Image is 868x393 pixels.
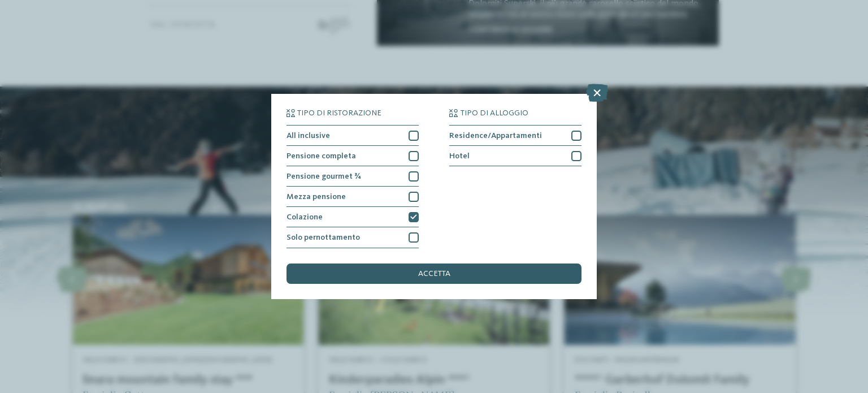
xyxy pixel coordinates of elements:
span: Mezza pensione [287,193,346,201]
span: Pensione gourmet ¾ [287,172,361,180]
span: Pensione completa [287,152,356,160]
span: Tipo di ristorazione [297,109,381,117]
span: accetta [418,270,450,278]
span: Residence/Appartamenti [449,132,542,140]
span: Solo pernottamento [287,234,360,241]
span: All inclusive [287,132,330,140]
span: Colazione [287,213,323,221]
span: Tipo di alloggio [461,109,528,117]
span: Hotel [449,152,470,160]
